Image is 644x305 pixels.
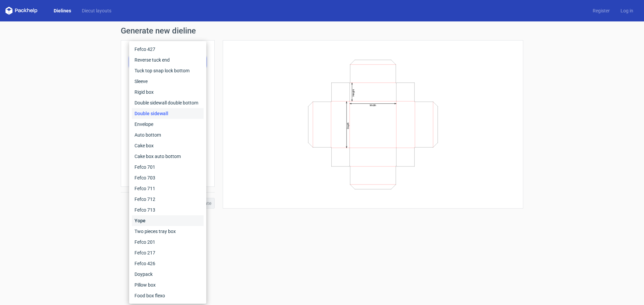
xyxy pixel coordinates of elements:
[132,183,204,194] div: Fefco 711
[132,97,204,108] div: Double sidewall double bottom
[587,7,615,14] a: Register
[132,162,204,172] div: Fefco 701
[132,280,204,290] div: Pillow box
[132,44,204,55] div: Fefco 427
[121,27,523,35] h1: Generate new dieline
[132,76,204,87] div: Sleeve
[132,237,204,247] div: Fefco 201
[132,108,204,119] div: Double sidewall
[132,247,204,258] div: Fefco 217
[132,130,204,140] div: Auto bottom
[76,7,117,14] a: Diecut layouts
[132,205,204,215] div: Fefco 713
[132,258,204,269] div: Fefco 426
[132,87,204,97] div: Rigid box
[615,7,639,14] a: Log in
[132,119,204,130] div: Envelope
[370,104,376,107] text: Width
[48,7,76,14] a: Dielines
[132,55,204,65] div: Reverse tuck end
[132,151,204,162] div: Cake box auto bottom
[132,226,204,237] div: Two pieces tray box
[132,194,204,205] div: Fefco 712
[346,122,350,129] text: Depth
[132,269,204,280] div: Doypack
[132,172,204,183] div: Fefco 703
[132,215,204,226] div: Yope
[352,89,355,96] text: Height
[132,140,204,151] div: Cake box
[132,65,204,76] div: Tuck top snap lock bottom
[132,290,204,301] div: Food box flexo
